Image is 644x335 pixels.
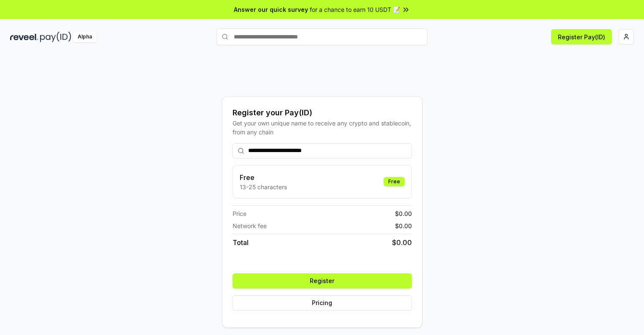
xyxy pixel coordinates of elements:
[240,182,287,191] p: 13-25 characters
[551,29,612,44] button: Register Pay(ID)
[233,107,412,119] div: Register your Pay(ID)
[395,209,412,218] span: $ 0.00
[234,5,308,14] span: Answer our quick survey
[310,5,400,14] span: for a chance to earn 10 USDT 📝
[73,32,97,42] div: Alpha
[392,237,412,248] span: $ 0.00
[233,237,249,248] span: Total
[384,177,405,186] div: Free
[40,32,71,42] img: pay_id
[10,32,38,42] img: reveel_dark
[395,221,412,230] span: $ 0.00
[240,172,287,182] h3: Free
[233,295,412,310] button: Pricing
[233,221,267,230] span: Network fee
[233,209,246,218] span: Price
[233,119,412,136] div: Get your own unique name to receive any crypto and stablecoin, from any chain
[233,273,412,289] button: Register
